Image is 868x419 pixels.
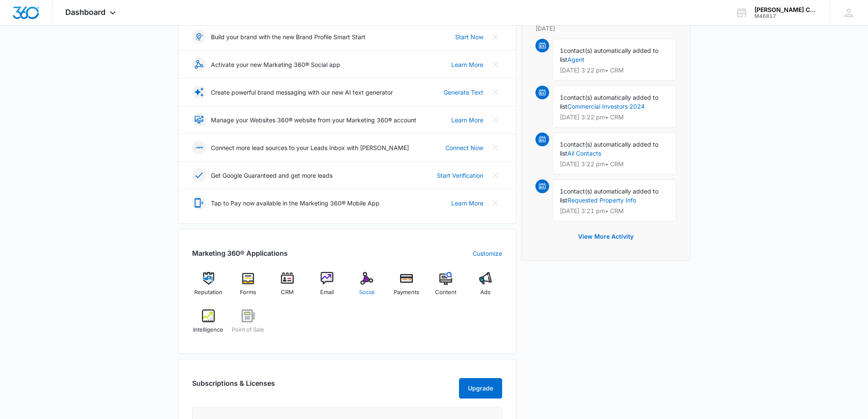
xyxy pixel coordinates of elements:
[445,143,483,152] a: Connect Now
[488,196,502,210] button: Close
[560,114,669,120] p: [DATE] 3:22 pm • CRM
[211,199,380,208] p: Tap to Pay now available in the Marketing 360® Mobile App
[560,208,669,214] p: [DATE] 3:21 pm • CRM
[281,288,294,297] span: CRM
[320,288,334,297] span: Email
[560,94,658,110] span: contact(s) automatically added to list
[192,378,275,395] h2: Subscriptions & Licenses
[430,272,462,303] a: Content
[754,13,817,19] div: account id
[459,378,502,399] button: Upgrade
[311,272,344,303] a: Email
[194,288,222,297] span: Reputation
[192,248,288,258] h2: Marketing 360® Applications
[65,8,105,17] span: Dashboard
[560,47,564,54] span: 1
[488,58,502,71] button: Close
[535,24,676,33] p: [DATE]
[488,113,502,127] button: Close
[560,161,669,167] p: [DATE] 3:22 pm • CRM
[232,326,264,334] span: Point of Sale
[211,60,340,69] p: Activate your new Marketing 360® Social app
[192,272,225,303] a: Reputation
[444,88,483,97] a: Generate Text
[473,249,502,258] a: Customize
[193,326,223,334] span: Intelligence
[231,272,264,303] a: Forms
[240,288,256,297] span: Forms
[271,272,304,303] a: CRM
[567,56,585,63] a: Agent
[451,60,483,69] a: Learn More
[455,32,483,41] a: Start Now
[435,288,456,297] span: Content
[351,272,383,303] a: Social
[192,309,225,340] a: Intelligence
[754,6,817,13] div: account name
[560,188,658,204] span: contact(s) automatically added to list
[394,288,419,297] span: Payments
[437,171,483,180] a: Start Verification
[211,116,416,124] p: Manage your Websites 360® website from your Marketing 360® account
[231,309,264,340] a: Point of Sale
[451,116,483,124] a: Learn More
[567,103,645,110] a: Commercial Investors 2024
[488,168,502,182] button: Close
[488,85,502,99] button: Close
[469,272,502,303] a: Ads
[211,88,393,97] p: Create powerful brand messaging with our new AI text generator
[488,141,502,154] button: Close
[390,272,423,303] a: Payments
[560,94,564,101] span: 1
[560,67,669,73] p: [DATE] 3:22 pm • CRM
[451,199,483,208] a: Learn More
[567,150,601,157] a: All Contacts
[560,188,564,195] span: 1
[560,141,564,148] span: 1
[211,32,365,41] p: Build your brand with the new Brand Profile Smart Start
[480,288,491,297] span: Ads
[567,196,636,204] a: Requested Property Info
[211,143,409,152] p: Connect more lead sources to your Leads Inbox with [PERSON_NAME]
[359,288,374,297] span: Social
[211,171,333,180] p: Get Google Guaranteed and get more leads
[570,226,642,247] button: View More Activity
[488,30,502,43] button: Close
[560,47,658,63] span: contact(s) automatically added to list
[560,141,658,157] span: contact(s) automatically added to list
